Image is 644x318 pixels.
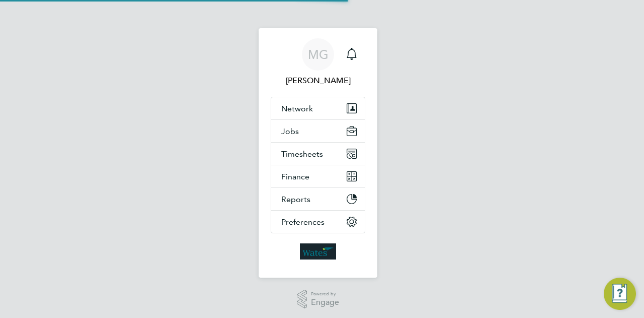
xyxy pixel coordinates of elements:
button: Engage Resource Center [604,278,636,310]
span: Jobs [281,126,299,136]
img: wates-logo-retina.png [300,243,336,260]
a: Powered byEngage [297,290,340,309]
span: Powered by [311,290,339,298]
span: Mary Green [271,75,365,87]
nav: Main navigation [259,28,377,278]
a: MG[PERSON_NAME] [271,38,365,87]
a: Go to home page [271,243,365,260]
span: Reports [281,195,310,204]
span: Timesheets [281,149,323,159]
span: Preferences [281,217,325,227]
span: Network [281,104,313,113]
span: Engage [311,298,339,307]
span: MG [308,48,329,61]
button: Timesheets [271,143,365,165]
button: Finance [271,165,365,187]
button: Network [271,97,365,119]
button: Reports [271,188,365,210]
span: Finance [281,172,309,181]
button: Jobs [271,120,365,142]
button: Preferences [271,211,365,233]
